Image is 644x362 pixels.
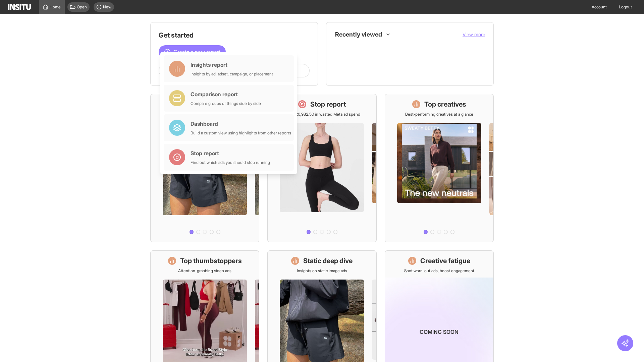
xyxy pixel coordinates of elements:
[173,48,220,56] span: Create a new report
[310,100,346,109] h1: Stop report
[191,120,291,128] div: Dashboard
[191,149,270,157] div: Stop report
[191,101,261,106] div: Compare groups of things side by side
[337,44,345,52] div: Insights
[159,31,310,40] h1: Get started
[349,45,369,51] span: TikTok Ads
[77,4,87,10] span: Open
[159,45,226,59] button: Create a new report
[191,71,273,77] div: Insights by ad, adset, campaign, or placement
[191,90,261,98] div: Comparison report
[349,60,370,65] span: Placements
[283,112,360,117] p: Save £20,982.50 in wasted Meta ad spend
[50,4,61,10] span: Home
[150,94,259,242] a: What's live nowSee all active ads instantly
[349,60,480,65] span: Placements
[180,256,242,265] h1: Top thumbstoppers
[103,4,111,10] span: New
[8,4,31,10] img: Logo
[297,268,347,274] p: Insights on static image ads
[303,256,353,265] h1: Static deep dive
[191,160,270,165] div: Find out which ads you should stop running
[191,130,291,136] div: Build a custom view using highlights from other reports
[267,94,376,242] a: Stop reportSave £20,982.50 in wasted Meta ad spend
[463,32,485,37] span: View more
[424,100,466,109] h1: Top creatives
[405,112,473,117] p: Best-performing creatives at a glance
[337,59,345,67] div: Insights
[191,61,273,69] div: Insights report
[463,31,485,38] button: View more
[349,45,480,51] span: TikTok Ads
[178,268,231,274] p: Attention-grabbing video ads
[385,94,494,242] a: Top creativesBest-performing creatives at a glance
